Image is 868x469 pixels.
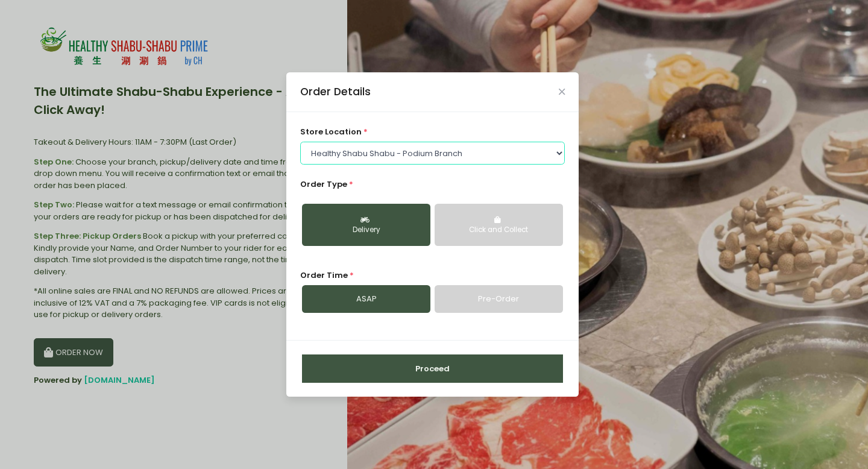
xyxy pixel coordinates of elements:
div: Click and Collect [443,225,555,236]
span: store location [300,126,362,137]
div: Delivery [310,225,422,236]
span: Order Time [300,269,348,281]
button: Close [559,89,565,95]
a: Pre-Order [435,285,563,313]
a: ASAP [302,285,430,313]
button: Proceed [302,354,563,383]
button: Delivery [302,204,430,246]
div: Order Details [300,84,371,99]
span: Order Type [300,178,347,190]
button: Click and Collect [435,204,563,246]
